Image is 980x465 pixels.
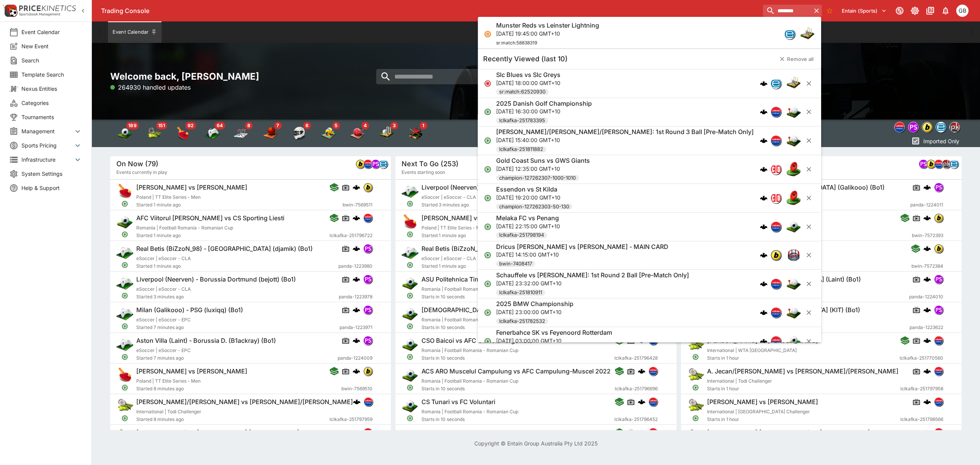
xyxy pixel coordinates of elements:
span: Event Calendar [21,28,82,36]
span: 92 [185,122,196,129]
div: Snooker [408,126,423,141]
h6: Slc Blues vs Slc Greys [496,71,560,79]
span: sr:match:58838319 [496,40,537,46]
span: New Event [21,42,82,50]
img: golf.png [786,305,801,320]
h6: AFC Viitorul [PERSON_NAME] vs CS Sporting Liesti [136,214,284,222]
span: System Settings [21,170,82,178]
img: betradar.png [379,160,387,168]
img: logo-cerberus.svg [760,309,768,316]
p: 264930 handled updates [110,83,191,92]
img: lclkafka.png [934,428,943,437]
img: logo-cerberus.svg [760,165,768,173]
img: lclkafka.png [649,398,657,406]
button: No Bookmarks [823,5,836,17]
svg: Open [484,137,492,144]
span: Started 3 minutes ago [421,201,624,209]
div: championdata [771,164,781,175]
h6: England (luxiqq) - [GEOGRAPHIC_DATA] (Laint) (Bo1) [707,275,861,283]
div: pricekinetics [942,159,951,169]
img: logo-cerberus.svg [638,337,645,344]
img: australian_rules.png [786,190,801,206]
div: Volleyball [321,126,336,141]
div: bwin [922,122,933,133]
div: cerberus [760,108,768,116]
h6: Milan (Galikooo) - PSG (luxiqq) (Bo1) [136,306,243,314]
svg: Open [121,231,128,238]
img: tennis.png [687,367,704,383]
h5: Recently Viewed (last 10) [483,54,568,63]
img: bwin.png [934,244,943,253]
div: Gareth Brown [956,5,969,17]
img: lclkafka.png [895,122,905,132]
button: Toggle light/dark mode [908,4,922,18]
img: lclkafka.png [771,308,781,318]
span: Management [21,127,73,135]
img: pandascore.png [919,160,928,168]
div: cerberus [353,214,360,222]
button: Select Tenant [837,5,891,17]
img: pandascore.png [934,306,943,314]
h5: Next To Go (253) [402,159,459,168]
span: Infrastructure [21,156,73,164]
span: Template Search [21,70,82,79]
svg: Open [407,200,414,207]
p: [DATE] 19:45:00 GMT+10 [496,29,599,38]
h6: [PERSON_NAME] vs [PERSON_NAME] [PERSON_NAME] [136,429,299,437]
img: logo-cerberus.svg [760,194,768,202]
img: ice_hockey [234,126,249,141]
img: logo-cerberus.svg [760,251,768,259]
h6: 2025 Danish Golf Championship [496,100,592,108]
button: Documentation [923,4,937,18]
div: Tennis [146,126,162,141]
img: basketball [263,126,278,141]
img: lclkafka.png [771,336,781,346]
img: logo-cerberus.svg [923,367,931,375]
div: lclkafka [363,159,372,169]
h6: France (SuperMario) - [GEOGRAPHIC_DATA] (Galikooo) (Bo1) [707,183,885,192]
img: pandascore.png [908,122,918,132]
img: lclkafka.png [364,428,372,437]
img: logo-cerberus.svg [353,306,360,314]
span: lclkafka-251796452 [614,416,658,423]
div: pandascore [919,159,928,169]
span: Nexus Entities [21,85,82,93]
span: lclkafka-251796428 [614,354,658,362]
span: Sports Pricing [21,141,73,149]
h6: Gold Coast Suns vs GWS Giants [496,157,590,165]
svg: Open [121,200,128,207]
img: logo-cerberus.svg [760,108,768,116]
img: soccer.png [402,336,418,353]
img: tennis.png [116,428,133,445]
img: cricket.png [800,26,815,42]
div: lclkafka [771,106,781,117]
h6: A. Jecan/[PERSON_NAME] vs [PERSON_NAME]/[PERSON_NAME] [707,367,898,375]
div: cerberus [923,214,931,222]
svg: Open [484,108,492,116]
h6: [DEMOGRAPHIC_DATA] Popesti [PERSON_NAME] vs CS Afumati [421,306,608,314]
img: logo-cerberus.svg [353,245,360,252]
img: lclkafka.png [649,428,657,437]
img: esports.png [402,244,418,261]
h6: Real Betis (BiZzoN_98) - [GEOGRAPHIC_DATA] (djamik) (Bo1) [421,245,598,253]
img: logo-cerberus.svg [760,137,768,144]
img: table_tennis.png [116,367,133,383]
h6: [PERSON_NAME] [PERSON_NAME] vs [PERSON_NAME] [707,429,870,437]
img: esports.png [116,275,133,291]
img: logo-cerberus.svg [760,80,768,87]
span: panda-1224011 [910,201,943,209]
span: 189 [126,122,139,129]
span: bwin-7572393 [912,232,943,239]
img: lclkafka.png [934,336,943,345]
img: motor_racing [292,126,307,141]
h6: Munster Reds vs Leinster Lightning [496,21,599,29]
h6: Essendon vs St Kilda [496,185,557,193]
span: 4 [361,122,369,129]
img: lclkafka.png [649,367,657,375]
img: logo-cerberus.svg [353,398,361,406]
div: Ice Hockey [234,126,249,141]
div: cerberus [760,80,768,87]
h6: [PERSON_NAME] vs [PERSON_NAME] [136,367,247,375]
img: tennis.png [116,397,133,414]
div: Soccer [117,126,132,141]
